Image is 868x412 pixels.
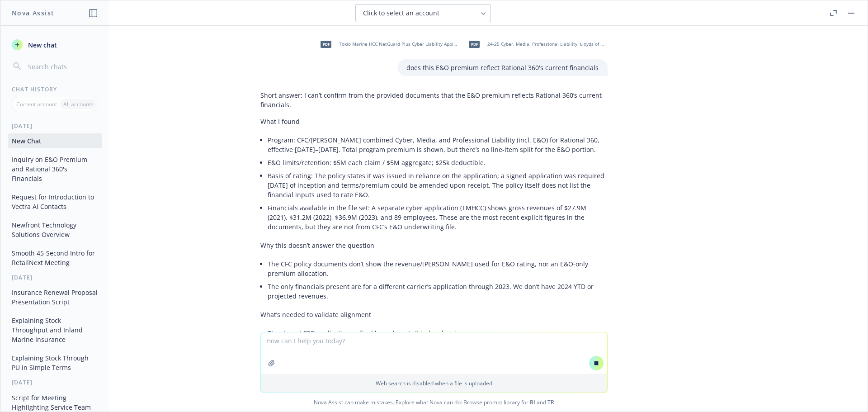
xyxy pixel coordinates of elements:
button: Smooth 45-Second Intro for RetailNext Meeting [8,246,102,270]
p: Why this doesn’t answer the question [260,241,608,250]
div: pdf24-25 Cyber, Media, Professional Liability, Lloyds of London Policy.pdf [463,33,608,56]
span: Tokio Marine HCC NetGuard Plus Cyber Liability Application.pdf [339,41,458,47]
p: does this E&O premium reflect Rational 360's current financials [406,63,599,72]
span: Nova Assist can make mistakes. Explore what Nova can do: Browse prompt library for and [4,393,864,412]
p: All accounts [63,100,94,108]
button: Explaining Stock Throughput and Inland Marine Insurance [8,313,102,347]
div: [DATE] [1,379,109,386]
p: What’s needed to validate alignment [260,310,608,319]
span: 24-25 Cyber, Media, Professional Liability, Lloyds of London Policy.pdf [487,41,606,47]
button: Explaining Stock Through PU in Simple Terms [8,350,102,375]
p: Short answer: I can’t confirm from the provided documents that the E&O premium reflects Rational ... [260,90,608,109]
button: Inquiry on E&O Premium and Rational 360's Financials [8,152,102,186]
li: The CFC policy documents don’t show the revenue/[PERSON_NAME] used for E&O rating, nor an E&O-onl... [268,257,608,280]
p: Web search is disabled when a file is uploaded [266,379,602,387]
span: pdf [469,41,480,47]
li: The signed CFC application or final bound quote/binder showing: [268,327,608,379]
input: Search chats [26,60,98,73]
div: [DATE] [1,274,109,281]
p: What I found [260,117,608,126]
button: New chat [8,37,102,53]
button: New Chat [8,133,102,148]
li: Financials available in the file set: A separate cyber application (TMHCC) shows gross revenues o... [268,201,608,233]
a: BI [530,398,535,406]
li: E&O limits/retention: $5M each claim / $5M aggregate; $25k deductible. [268,156,608,169]
span: New chat [26,40,57,50]
div: pdfTokio Marine HCC NetGuard Plus Cyber Liability Application.pdf [315,33,459,56]
button: Insurance Renewal Proposal Presentation Script [8,285,102,309]
button: Request for Introduction to Vectra AI Contacts [8,189,102,214]
a: TR [547,398,554,406]
h1: Nova Assist [12,8,54,18]
li: Program: CFC/[PERSON_NAME] combined Cyber, Media, and Professional Liability (incl. E&O) for Rati... [268,133,608,156]
span: Click to select an account [363,9,439,18]
div: [DATE] [1,122,109,130]
button: Newfront Technology Solutions Overview [8,218,102,242]
div: Chat History [1,85,109,93]
p: Current account [16,100,57,108]
button: Click to select an account [355,4,491,22]
li: Basis of rating: The policy states it was issued in reliance on the application; a signed applica... [268,169,608,201]
li: The only financials present are for a different carrier’s application through 2023. We don’t have... [268,280,608,303]
span: pdf [321,41,331,47]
